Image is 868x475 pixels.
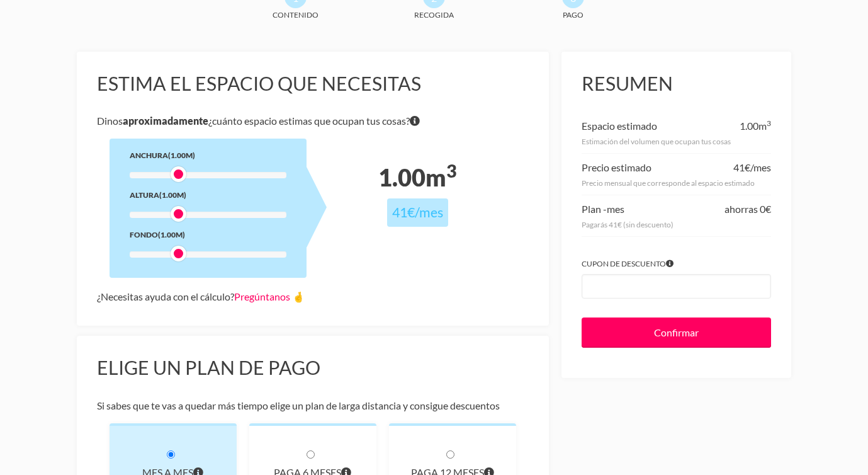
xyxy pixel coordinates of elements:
[582,257,771,270] label: Cupon de descuento
[415,204,443,220] span: /mes
[249,8,342,21] span: Contenido
[582,159,651,176] div: Precio estimado
[123,115,208,127] b: aproximadamente
[378,163,426,192] span: 1.00
[724,200,771,218] div: ahorras 0€
[130,149,286,162] div: Anchura
[97,356,529,380] h3: Elige un plan de pago
[582,176,771,190] div: Precio mensual que corresponde al espacio estimado
[805,415,868,475] iframe: Chat Widget
[733,161,750,173] span: 41€
[582,117,657,135] div: Espacio estimado
[392,204,415,220] span: 41€
[750,161,771,173] span: /mes
[97,288,529,306] div: ¿Necesitas ayuda con el cálculo?
[767,118,771,128] sup: 3
[607,203,624,215] span: mes
[666,257,674,270] span: Si tienes algún cupón introdúcelo para aplicar el descuento
[446,160,456,181] sup: 3
[234,290,305,302] a: Pregúntanos 🤞
[130,228,286,241] div: Fondo
[758,120,771,132] span: m
[527,8,619,21] span: Pago
[426,163,456,192] span: m
[130,188,286,202] div: Altura
[388,8,480,21] span: Recogida
[168,151,195,160] span: (1.00m)
[582,135,771,148] div: Estimación del volumen que ocupan tus cosas
[97,72,529,96] h3: Estima el espacio que necesitas
[582,200,624,218] div: Plan -
[582,318,771,348] input: Confirmar
[582,72,771,96] h3: Resumen
[97,112,529,130] p: Dinos ¿cuánto espacio estimas que ocupan tus cosas?
[159,190,186,200] span: (1.00m)
[410,112,420,130] span: Si tienes dudas sobre volumen exacto de tus cosas no te preocupes porque nuestro equipo te dirá e...
[740,120,758,132] span: 1.00
[582,218,771,231] div: Pagarás 41€ (sin descuento)
[158,230,185,239] span: (1.00m)
[97,397,529,415] p: Si sabes que te vas a quedar más tiempo elige un plan de larga distancia y consigue descuentos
